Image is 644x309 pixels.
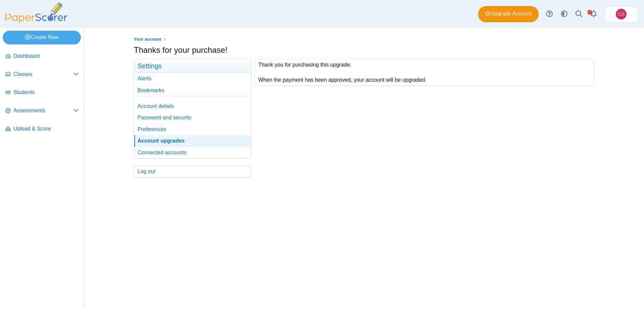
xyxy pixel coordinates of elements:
[604,6,638,22] a: Canisius Biology
[3,18,70,24] a: PaperScorer
[132,35,163,44] a: Your account
[3,85,82,101] a: Students
[13,125,79,132] span: Upload & Score
[13,71,73,78] span: Classes
[13,52,79,60] span: Dashboard
[134,124,251,135] a: Preferences
[3,67,82,83] a: Classes
[3,31,81,44] a: Create New
[616,9,627,20] span: Canisius Biology
[134,112,251,123] a: Password and security
[13,89,79,96] span: Students
[618,12,624,16] span: Canisius Biology
[3,103,82,119] a: Assessments
[478,6,539,22] a: Upgrade Account
[134,166,251,177] a: Log out
[134,85,251,96] a: Bookmarks
[134,135,251,147] a: Account upgrades
[134,44,227,56] h1: Thanks for your purchase!
[3,121,82,137] a: Upload & Score
[586,7,601,22] a: Alerts
[134,73,251,84] a: Alerts
[3,3,70,23] img: PaperScorer
[13,107,73,114] span: Assessments
[3,48,82,65] a: Dashboard
[485,10,532,17] span: Upgrade Account
[134,101,251,112] a: Account details
[134,147,251,158] a: Connected accounts
[134,37,161,42] span: Your account
[134,59,251,73] h3: Settings
[255,59,594,86] div: Thank you for purchasing this upgrade. When the payment has been approved, your account will be u...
